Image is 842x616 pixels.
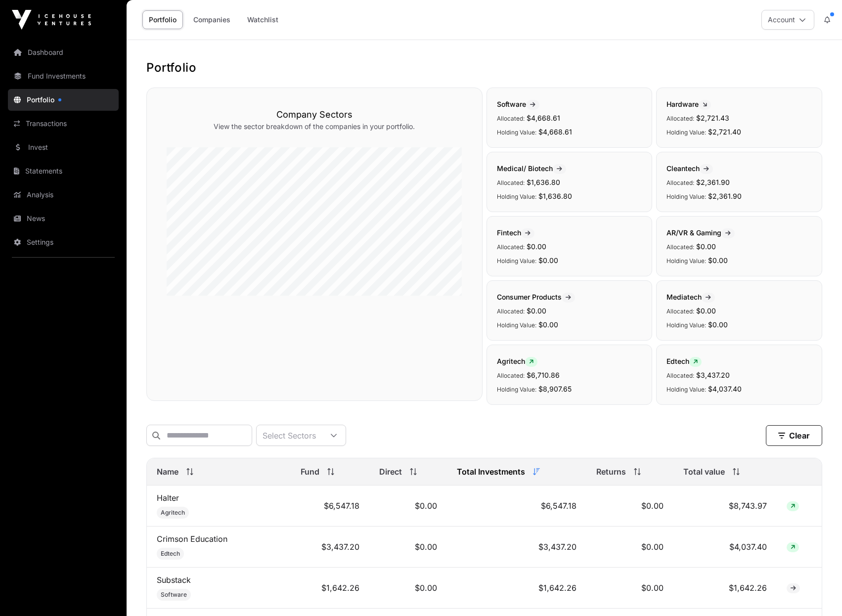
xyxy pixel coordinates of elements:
span: Medical/ Biotech [497,164,566,173]
span: Returns [596,466,626,478]
span: Allocated: [666,179,694,186]
span: Holding Value: [497,257,536,264]
span: $4,037.40 [708,385,742,393]
span: Name [157,466,178,478]
span: $0.00 [538,256,558,264]
span: Allocated: [497,243,525,251]
td: $0.00 [369,527,447,568]
span: Holding Value: [497,193,536,200]
span: Holding Value: [497,129,536,136]
p: View the sector breakdown of the companies in your portfolio. [167,122,462,132]
td: $6,547.18 [291,485,369,527]
span: Hardware [666,100,711,108]
span: $2,721.43 [696,114,729,122]
span: Holding Value: [497,386,536,393]
td: $1,642.26 [447,568,586,609]
span: Allocated: [497,115,525,122]
span: Fund [301,466,319,478]
a: News [8,208,119,229]
img: Icehouse Ventures Logo [12,10,91,30]
td: $0.00 [586,568,673,609]
span: $0.00 [696,242,716,251]
td: $6,547.18 [447,485,586,527]
span: Allocated: [497,308,525,315]
span: Edtech [161,550,180,558]
span: $2,361.90 [696,178,730,186]
a: Companies [187,10,237,29]
span: Edtech [666,357,702,365]
iframe: Chat Widget [793,569,842,616]
span: Total Investments [457,466,525,478]
span: $0.00 [708,256,728,264]
span: $0.00 [527,242,546,251]
span: $0.00 [708,320,728,329]
span: Cleantech [666,164,713,173]
a: Substack [157,575,191,585]
span: $2,361.90 [708,192,742,200]
span: $3,437.20 [696,371,730,379]
td: $1,642.26 [673,568,777,609]
span: Direct [379,466,402,478]
td: $0.00 [586,485,673,527]
span: Mediatech [666,293,715,301]
span: Software [497,100,539,108]
a: Halter [157,493,179,503]
td: $0.00 [586,527,673,568]
span: Holding Value: [497,321,536,329]
a: Invest [8,136,119,158]
span: Allocated: [497,179,525,186]
span: Allocated: [666,372,694,379]
span: Agritech [497,357,537,365]
td: $8,743.97 [673,485,777,527]
span: $1,636.80 [538,192,572,200]
td: $3,437.20 [447,527,586,568]
span: $6,710.86 [527,371,560,379]
a: Crimson Education [157,534,227,544]
td: $3,437.20 [291,527,369,568]
span: $8,907.65 [538,385,572,393]
span: Holding Value: [666,386,706,393]
span: Holding Value: [666,129,706,136]
span: Holding Value: [666,257,706,264]
h3: Company Sectors [167,108,462,122]
button: Clear [766,425,822,446]
h1: Portfolio [146,60,822,76]
span: Consumer Products [497,293,575,301]
a: Transactions [8,113,119,134]
span: Allocated: [666,243,694,251]
span: Fintech [497,228,534,237]
div: Select Sectors [257,425,322,445]
span: Allocated: [666,308,694,315]
span: $0.00 [538,320,558,329]
span: Agritech [161,509,185,517]
span: Holding Value: [666,193,706,200]
span: $0.00 [527,307,546,315]
span: Allocated: [497,372,525,379]
span: $2,721.40 [708,128,741,136]
span: $4,668.61 [538,128,572,136]
span: Allocated: [666,115,694,122]
td: $0.00 [369,568,447,609]
td: $1,642.26 [291,568,369,609]
span: $1,636.80 [527,178,560,186]
span: $0.00 [696,307,716,315]
a: Fund Investments [8,65,119,87]
td: $0.00 [369,485,447,527]
a: Portfolio [142,10,183,29]
a: Analysis [8,184,119,206]
span: $4,668.61 [527,114,560,122]
a: Statements [8,160,119,182]
a: Dashboard [8,42,119,63]
a: Portfolio [8,89,119,111]
span: Holding Value: [666,321,706,329]
td: $4,037.40 [673,527,777,568]
span: AR/VR & Gaming [666,228,735,237]
a: Watchlist [241,10,285,29]
span: Software [161,591,187,599]
a: Settings [8,231,119,253]
button: Account [761,10,814,30]
span: Total value [683,466,725,478]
